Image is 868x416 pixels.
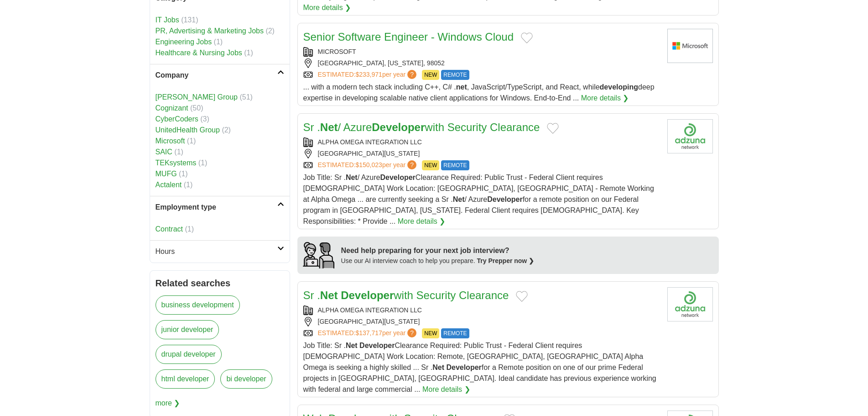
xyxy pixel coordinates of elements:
h2: Employment type [156,202,277,213]
a: Hours [150,240,290,263]
span: NEW [422,328,439,338]
a: Employment type [150,196,290,218]
span: REMOTE [441,160,469,170]
a: ESTIMATED:$233,971per year? [318,70,419,80]
a: Healthcare & Nursing Jobs [156,49,242,57]
strong: Net [320,121,338,133]
a: More details ❯ [398,216,446,227]
span: ... with a modern tech stack including C++, C# . , JavaScript/TypeScript, and React, while deep e... [303,83,655,102]
span: $150,023 [355,161,382,169]
a: Sr .Net/ AzureDeveloperwith Security Clearance [303,121,540,133]
a: More details ❯ [303,2,351,13]
span: $233,971 [355,71,382,78]
a: Cognizant [156,104,188,112]
a: [PERSON_NAME] Group [156,93,238,101]
h2: Related searches [156,276,284,290]
span: (131) [181,16,198,24]
span: (1) [187,137,196,145]
span: more ❯ [156,394,180,412]
a: SAIC [156,148,172,156]
a: business development [156,295,240,315]
span: ? [407,328,416,337]
h2: Company [156,70,277,81]
div: ALPHA OMEGA INTEGRATION LLC [303,137,660,147]
a: ESTIMATED:$137,717per year? [318,328,419,338]
div: Need help preparing for your next job interview? [341,245,535,256]
strong: Net [320,289,338,301]
strong: Net [453,195,465,203]
a: Microsoft [156,137,185,145]
a: More details ❯ [581,93,629,104]
a: PR, Advertising & Marketing Jobs [156,27,264,35]
a: More details ❯ [422,384,470,395]
strong: Developer [341,289,394,301]
a: ESTIMATED:$150,023per year? [318,160,419,170]
a: drupal developer [156,345,222,364]
button: Add to favorite jobs [547,123,559,134]
a: junior developer [156,320,219,339]
a: Company [150,64,290,86]
a: Contract [156,225,183,233]
button: Add to favorite jobs [516,291,528,302]
span: (1) [198,159,208,167]
span: Job Title: Sr . Clearance Required: Public Trust - Federal Client requires [DEMOGRAPHIC_DATA] Wor... [303,342,656,393]
div: [GEOGRAPHIC_DATA][US_STATE] [303,149,660,158]
img: Microsoft logo [667,29,713,63]
div: Use our AI interview coach to help you prepare. [341,256,535,266]
a: UnitedHealth Group [156,126,220,134]
span: Job Title: Sr . / Azure Clearance Required: Public Trust - Federal Client requires [DEMOGRAPHIC_D... [303,174,654,225]
button: Add to favorite jobs [521,32,533,43]
a: IT Jobs [156,16,179,24]
span: (3) [200,115,209,123]
a: Try Prepper now ❯ [477,257,535,264]
span: NEW [422,160,439,170]
strong: Net [346,174,358,181]
strong: Developer [487,195,522,203]
a: TEKsystems [156,159,197,167]
span: (1) [214,38,223,46]
span: (51) [239,93,252,101]
a: CyberCoders [156,115,198,123]
a: bi developer [220,369,272,389]
a: Sr .Net Developerwith Security Clearance [303,289,509,301]
a: Senior Software Engineer - Windows Cloud [303,31,514,43]
div: [GEOGRAPHIC_DATA][US_STATE] [303,317,660,326]
strong: Developer [372,121,425,133]
span: (1) [244,49,253,57]
strong: Developer [380,174,415,181]
strong: developing [600,83,638,91]
strong: Net [346,342,358,349]
span: (1) [184,181,193,189]
a: MICROSOFT [318,48,356,55]
span: REMOTE [441,328,469,338]
span: (1) [174,148,183,156]
div: [GEOGRAPHIC_DATA], [US_STATE], 98052 [303,58,660,68]
span: $137,717 [355,329,382,337]
span: (2) [265,27,275,35]
span: (1) [185,225,194,233]
strong: Net [432,363,444,371]
a: html developer [156,369,215,389]
span: (1) [179,170,188,178]
span: (50) [190,104,203,112]
div: ALPHA OMEGA INTEGRATION LLC [303,305,660,315]
strong: Developer [359,342,395,349]
a: Engineering Jobs [156,38,212,46]
a: Actalent [156,181,182,189]
strong: net [456,83,467,91]
strong: Developer [446,363,481,371]
span: REMOTE [441,70,469,80]
span: ? [407,160,416,169]
span: NEW [422,70,439,80]
span: ? [407,70,416,79]
span: (2) [222,126,231,134]
img: Company logo [667,119,713,153]
img: Company logo [667,287,713,321]
h2: Hours [156,246,277,257]
a: MUFG [156,170,177,178]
